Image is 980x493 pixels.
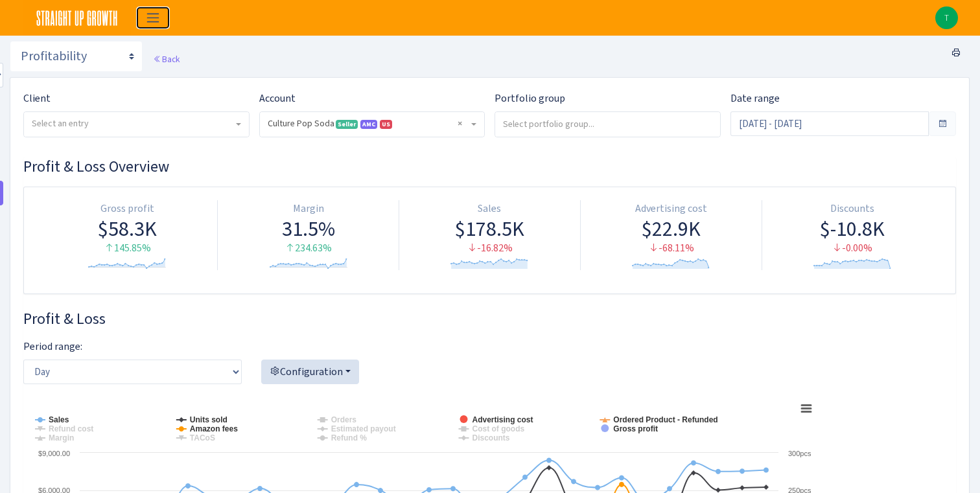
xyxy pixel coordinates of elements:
[767,201,937,216] div: Discounts
[404,241,575,256] div: -16.82%
[190,424,238,433] tspan: Amazon fees
[331,424,396,433] tspan: Estimated payout
[331,433,367,442] tspan: Refund %
[586,201,756,216] div: Advertising cost
[495,112,686,135] input: Select portfolio group...
[42,241,212,256] div: 145.85%
[935,6,958,29] a: T
[137,7,169,29] button: Toggle navigation
[190,433,215,442] tspan: TACoS
[331,415,357,424] tspan: Orders
[472,433,509,442] tspan: Discounts
[404,216,575,241] div: $178.5K
[613,415,717,424] tspan: Ordered Product - Refunded
[935,6,958,29] img: Tom First
[42,216,212,241] div: $58.3K
[49,415,69,424] tspan: Sales
[223,201,393,216] div: Margin
[23,157,956,176] h3: Widget #30
[49,433,74,442] tspan: Margin
[261,360,359,384] button: Configuration
[32,117,89,130] span: Select an entry
[223,216,393,241] div: 31.5%
[153,53,180,65] a: Back
[404,201,575,216] div: Sales
[336,120,358,129] span: Seller
[380,120,392,129] span: US
[268,117,469,130] span: Culture Pop Soda <span class="badge badge-success">Seller</span><span class="badge badge-primary"...
[190,415,227,424] tspan: Units sold
[259,91,296,106] label: Account
[495,91,565,106] label: Portfolio group
[730,91,780,106] label: Date range
[42,201,212,216] div: Gross profit
[23,339,82,354] label: Period range:
[788,450,811,457] text: 300pcs
[586,216,756,241] div: $22.9K
[260,112,485,137] span: Culture Pop Soda <span class="badge badge-success">Seller</span><span class="badge badge-primary"...
[586,241,756,256] div: -68.11%
[23,310,956,328] h3: Widget #28
[223,241,393,256] div: 234.63%
[458,117,462,130] span: Remove all items
[767,241,937,256] div: -0.00%
[23,91,51,106] label: Client
[49,424,93,433] tspan: Refund cost
[472,415,533,424] tspan: Advertising cost
[767,216,937,241] div: $-10.8K
[38,450,70,457] text: $9,000.00
[360,120,377,129] span: AMC
[472,424,524,433] tspan: Cost of goods
[613,424,658,433] tspan: Gross profit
